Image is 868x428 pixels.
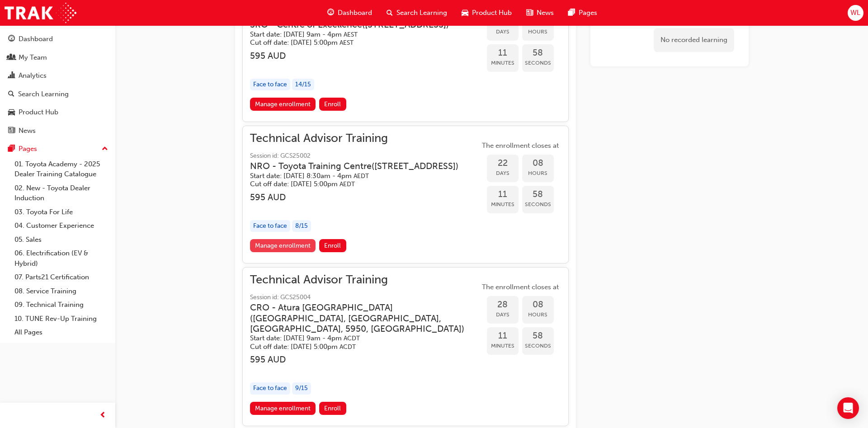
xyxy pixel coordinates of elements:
a: News [4,122,112,139]
div: Face to face [250,382,290,395]
button: Technical Advisor TrainingSession id: GCS25002NRO - Toyota Training Centre([STREET_ADDRESS])Start... [250,133,561,256]
div: Pages [19,144,37,154]
div: Analytics [19,71,47,81]
span: 08 [522,300,554,310]
span: Product Hub [472,8,512,18]
a: 08. Service Training [11,284,112,298]
a: car-iconProduct Hub [454,4,519,22]
span: 11 [487,331,519,341]
span: Australian Eastern Daylight Time AEDT [340,180,355,188]
h5: Start date: [DATE] 8:30am - 4pm [250,172,458,180]
div: Dashboard [19,34,53,44]
span: 22 [487,158,519,169]
a: 09. Technical Training [11,298,112,312]
span: search-icon [387,7,393,19]
span: search-icon [8,90,14,99]
button: Technical Advisor TrainingSession id: GCS25004CRO - Atura [GEOGRAPHIC_DATA]([GEOGRAPHIC_DATA], [G... [250,275,561,419]
span: guage-icon [8,35,15,43]
a: All Pages [11,325,112,339]
a: My Team [4,49,112,66]
div: Face to face [250,79,290,91]
h3: 595 AUD [250,51,463,61]
span: Technical Advisor Training [250,133,473,144]
span: 28 [487,300,519,310]
span: car-icon [8,108,15,117]
span: up-icon [102,143,108,155]
span: car-icon [462,7,468,19]
button: Pages [4,141,112,157]
div: Product Hub [19,107,58,118]
span: guage-icon [327,7,334,19]
span: WL [850,8,860,18]
span: 11 [487,189,519,200]
div: No recorded learning [654,28,734,52]
a: 05. Sales [11,233,112,247]
span: Seconds [522,341,554,351]
span: prev-icon [99,410,106,421]
h3: 595 AUD [250,192,473,202]
span: Australian Central Daylight Time ACDT [340,343,356,351]
span: Enroll [324,242,341,249]
span: Days [487,168,519,179]
a: Analytics [4,67,112,84]
span: Pages [579,8,597,18]
span: Hours [522,310,554,320]
a: Product Hub [4,104,112,121]
a: 07. Parts21 Certification [11,270,112,284]
div: News [19,126,36,136]
a: 04. Customer Experience [11,219,112,233]
span: Minutes [487,58,519,68]
span: The enrollment closes at [480,282,561,292]
a: Search Learning [4,86,112,103]
div: Open Intercom Messenger [837,397,859,419]
h3: NRO - Toyota Training Centre ( [STREET_ADDRESS] ) [250,161,458,171]
button: DashboardMy TeamAnalyticsSearch LearningProduct HubNews [4,29,112,141]
a: news-iconNews [519,4,561,22]
a: 06. Electrification (EV & Hybrid) [11,246,112,270]
a: pages-iconPages [561,4,604,22]
span: 08 [522,158,554,169]
span: Enroll [324,404,341,412]
h5: Start date: [DATE] 9am - 4pm [250,30,449,39]
a: 10. TUNE Rev-Up Training [11,312,112,326]
span: chart-icon [8,72,15,80]
span: Australian Eastern Daylight Time AEDT [354,172,369,180]
span: Session id: GCS25004 [250,292,480,303]
h5: Cut off date: [DATE] 5:00pm [250,343,465,351]
span: 58 [522,189,554,200]
span: pages-icon [8,145,15,153]
span: Minutes [487,199,519,210]
h3: 595 AUD [250,354,480,365]
span: news-icon [526,7,533,19]
span: Search Learning [396,8,447,18]
a: Dashboard [4,31,112,47]
div: My Team [19,52,47,63]
img: Trak [5,3,76,23]
h5: Cut off date: [DATE] 5:00pm [250,38,449,47]
div: 9 / 15 [292,382,311,395]
a: 01. Toyota Academy - 2025 Dealer Training Catalogue [11,157,112,181]
span: Seconds [522,199,554,210]
span: Enroll [324,100,341,108]
h5: Start date: [DATE] 9am - 4pm [250,334,465,343]
h5: Cut off date: [DATE] 5:00pm [250,180,458,188]
span: Seconds [522,58,554,68]
div: 14 / 15 [292,79,314,91]
span: Australian Eastern Standard Time AEST [344,31,358,38]
button: Enroll [319,98,346,111]
span: 58 [522,48,554,58]
div: Face to face [250,220,290,232]
a: Manage enrollment [250,402,316,415]
span: Dashboard [338,8,372,18]
a: guage-iconDashboard [320,4,379,22]
a: 02. New - Toyota Dealer Induction [11,181,112,205]
span: Minutes [487,341,519,351]
span: Hours [522,27,554,37]
span: Technical Advisor Training [250,275,480,285]
span: Australian Eastern Standard Time AEST [340,39,354,47]
button: WL [848,5,863,21]
div: Search Learning [18,89,69,99]
button: Enroll [319,402,346,415]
